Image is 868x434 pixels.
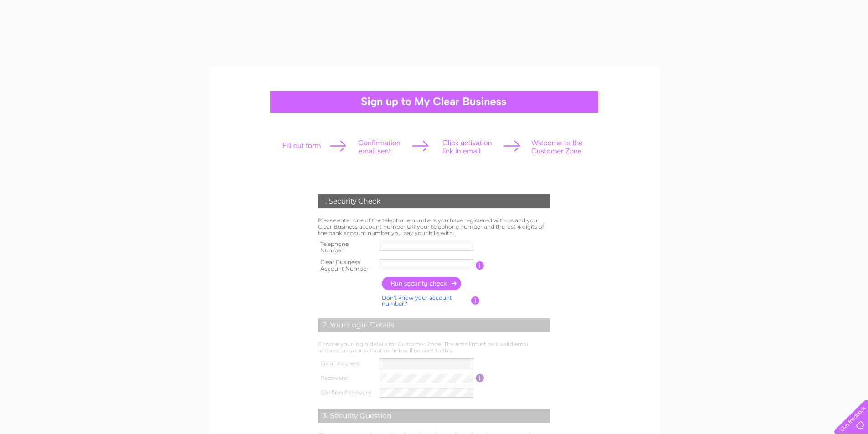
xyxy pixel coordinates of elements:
[316,356,378,371] th: Email Address
[318,194,550,208] div: 1. Security Check
[316,339,553,356] td: Choose your login details for Customer Zone. The email must be a valid email address, as your act...
[318,318,550,332] div: 2. Your Login Details
[316,256,378,275] th: Clear Business Account Number
[316,371,378,385] th: Password
[316,238,378,256] th: Telephone Number
[316,385,378,400] th: Confirm Password
[476,374,484,382] input: Information
[471,296,480,305] input: Information
[476,261,484,270] input: Information
[382,294,452,307] a: Don't know your account number?
[318,409,550,423] div: 3. Security Question
[316,215,553,238] td: Please enter one of the telephone numbers you have registered with us and your Clear Business acc...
